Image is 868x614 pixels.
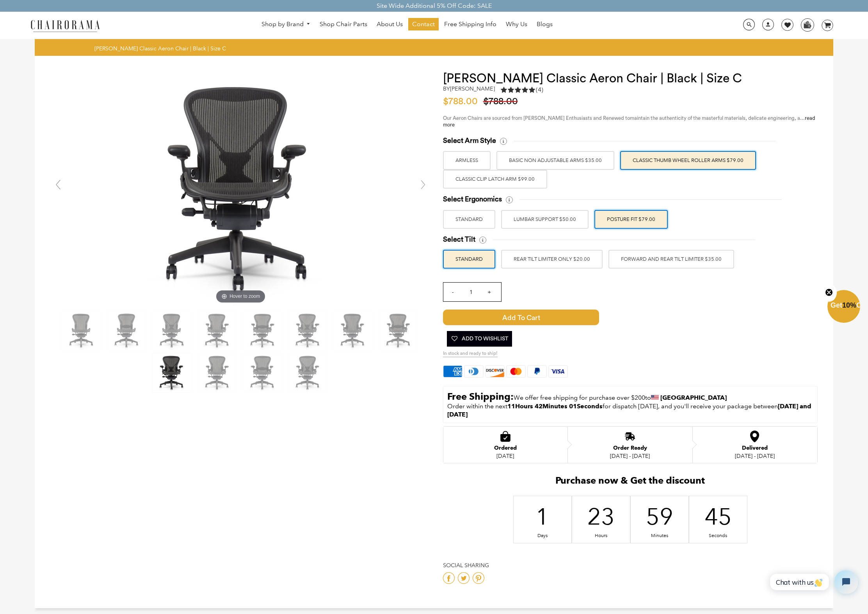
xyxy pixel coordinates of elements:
strong: Free Shipping: [447,391,514,402]
div: Days [536,533,549,539]
label: LUMBAR SUPPORT $50.00 [501,210,589,229]
label: STANDARD [443,210,495,229]
span: $788.00 [483,97,522,106]
div: [DATE] [494,453,517,459]
strong: [GEOGRAPHIC_DATA] [660,394,727,401]
label: Classic Clip Latch Arm $99.00 [443,170,547,189]
span: In stock and ready to ship! [443,351,498,357]
button: Add to Cart [443,310,705,325]
div: Delivered [735,445,775,451]
div: 5.0 rating (4 votes) [501,85,543,94]
span: Select Arm Style [443,136,496,145]
span: Our Aeron Chairs are sourced from [PERSON_NAME] Enthusiasts and Renewed to [443,116,630,121]
a: Blogs [533,18,557,30]
img: DSC_4522_188c2bda-547b-4b46-a377-96a33bf4c4aa_grande.jpg [124,71,358,306]
div: 23 [594,501,607,532]
span: (4) [536,86,543,94]
span: We offer free shipping for purchase over $200 [514,394,645,401]
div: 45 [711,501,724,532]
span: Get Off [831,301,866,309]
nav: breadcrumbs [94,45,229,52]
span: Blogs [537,20,553,28]
span: Free Shipping Info [444,20,496,28]
button: Add To Wishlist [447,331,512,347]
a: Why Us [502,18,531,30]
label: REAR TILT LIMITER ONLY $20.00 [501,250,603,269]
div: 1 [536,501,549,532]
span: $788.00 [443,97,482,106]
div: Minutes [653,533,666,539]
h4: Social Sharing [443,562,818,569]
span: About Us [377,20,403,28]
img: Herman Miller Classic Aeron Chair | Black | Size C - chairorama [288,311,327,350]
img: Herman Miller Classic Aeron Chair | Black | Size C - chairorama [334,311,373,350]
span: Contact [412,20,435,28]
span: 10% [842,301,856,309]
a: [PERSON_NAME] [450,85,495,92]
input: + [480,283,499,301]
a: Contact [408,18,439,30]
label: BASIC NON ADJUSTABLE ARMS $35.00 [496,151,614,170]
nav: DesktopNavigation [137,18,677,32]
a: Free Shipping Info [440,18,500,30]
img: Herman Miller Classic Aeron Chair | Black | Size C - chairorama [62,311,101,350]
div: Order Ready [610,445,650,451]
button: Close teaser [821,284,837,302]
label: ARMLESS [443,151,491,170]
a: Shop by Brand [258,18,315,30]
a: Hover to zoom [124,184,358,192]
div: 59 [653,501,666,532]
label: FORWARD AND REAR TILT LIMITER $35.00 [608,250,734,269]
img: Herman Miller Classic Aeron Chair | Black | Size C - chairorama [153,311,192,350]
div: [DATE] - [DATE] [610,453,650,459]
img: Herman Miller Classic Aeron Chair | Black | Size C - chairorama [198,353,237,392]
img: chairorama [26,19,104,32]
span: 11Hours 42Minutes 01Seconds [507,402,603,410]
img: Herman Miller Classic Aeron Chair | Black | Size C - chairorama [198,311,237,350]
a: Shop Chair Parts [316,18,371,30]
div: Get10%OffClose teaser [827,291,860,324]
input: - [443,283,462,301]
p: Order within the next for dispatch [DATE], and you'll receive your package between [447,402,814,419]
img: Herman Miller Classic Aeron Chair | Black | Size C - chairorama [107,311,146,350]
label: Classic Thumb Wheel Roller Arms $79.00 [620,151,756,170]
img: Herman Miller Classic Aeron Chair | Black | Size C - chairorama [379,311,418,350]
img: Herman Miller Classic Aeron Chair | Black | Size C - chairorama [153,353,192,392]
h2: by [443,85,495,92]
a: 5.0 rating (4 votes) [501,85,543,96]
span: Why Us [506,20,527,28]
span: Shop Chair Parts [320,20,367,28]
div: [DATE] - [DATE] [735,453,775,459]
h2: Purchase now & Get the discount [443,475,818,490]
iframe: Tidio Chat [761,564,864,600]
img: Herman Miller Classic Aeron Chair | Black | Size C - chairorama [288,353,327,392]
strong: [DATE] and [DATE] [447,402,813,418]
h1: [PERSON_NAME] Classic Aeron Chair | Black | Size C [443,71,818,85]
span: Select Tilt [443,235,475,244]
label: STANDARD [443,250,495,269]
div: Ordered [494,445,517,451]
img: WhatsApp_Image_2024-07-12_at_16.23.01.webp [801,19,813,30]
span: Add to Cart [443,310,599,325]
a: About Us [373,18,407,30]
span: Select Ergonomics [443,195,502,204]
span: [PERSON_NAME] Classic Aeron Chair | Black | Size C [94,45,226,52]
img: Herman Miller Classic Aeron Chair | Black | Size C - chairorama [243,353,282,392]
p: to [447,390,814,402]
div: Seconds [711,533,724,539]
span: Add To Wishlist [451,331,508,347]
div: Hours [594,533,607,539]
img: Herman Miller Classic Aeron Chair | Black | Size C - chairorama [243,311,282,350]
label: POSTURE FIT $79.00 [594,210,668,229]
